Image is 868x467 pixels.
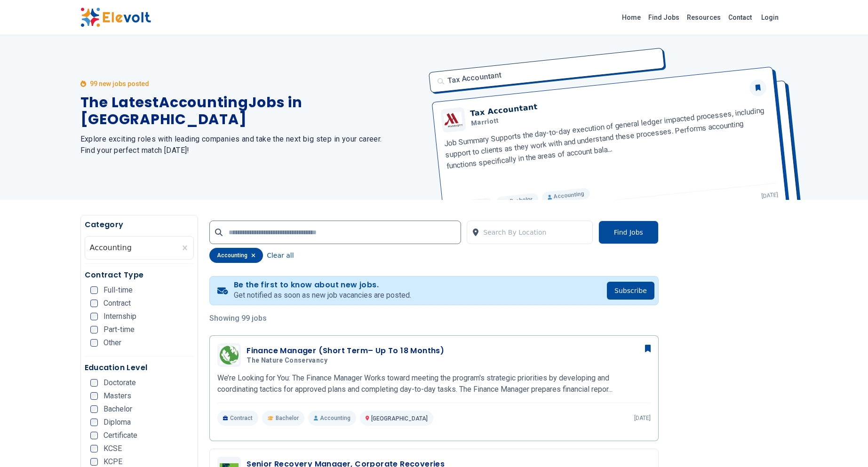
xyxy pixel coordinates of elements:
button: Subscribe [607,282,654,300]
a: Find Jobs [645,10,683,25]
a: Home [618,10,645,25]
h3: Finance Manager (Short Term– Up To 18 Months) [247,345,444,356]
p: We’re Looking for You: The Finance Manager Works toward meeting the program's strategic prioritie... [217,372,651,395]
span: Doctorate [104,379,136,387]
span: Contract [104,300,131,307]
span: The Nature Conservancy [247,356,327,365]
h5: Category [85,219,194,230]
h2: Explore exciting roles with leading companies and take the next big step in your career. Find you... [80,134,423,156]
span: KCSE [104,445,122,452]
a: Login [756,8,784,27]
input: Internship [90,313,98,320]
p: [DATE] [634,414,651,422]
h5: Education Level [85,362,194,373]
p: Contract [217,411,258,426]
p: 99 new jobs posted [90,79,149,88]
span: Diploma [104,419,131,426]
p: Accounting [308,411,356,426]
input: Full-time [90,286,98,294]
span: Bachelor [276,414,299,422]
h4: Be the first to know about new jobs. [234,280,411,290]
p: Showing 99 jobs [209,313,659,324]
button: Find Jobs [598,221,659,244]
input: Doctorate [90,379,98,387]
img: The Nature Conservancy [220,346,239,364]
span: Part-time [104,326,135,333]
input: Diploma [90,419,98,426]
span: Other [104,339,121,347]
input: KCPE [90,458,98,466]
input: Bachelor [90,405,98,413]
input: Part-time [90,326,98,333]
input: Contract [90,300,98,307]
div: accounting [209,248,263,263]
a: The Nature ConservancyFinance Manager (Short Term– Up To 18 Months)The Nature ConservancyWe’re Lo... [217,343,651,426]
p: Get notified as soon as new job vacancies are posted. [234,290,411,301]
span: Bachelor [104,405,132,413]
span: [GEOGRAPHIC_DATA] [371,415,428,422]
input: Masters [90,392,98,400]
h5: Contract Type [85,269,194,281]
input: Other [90,339,98,347]
img: Elevolt [80,8,151,27]
span: Certificate [104,432,137,439]
span: Masters [104,392,131,400]
span: Internship [104,313,136,320]
span: Full-time [104,286,133,294]
span: KCPE [104,458,122,466]
a: Contact [725,10,756,25]
a: Resources [683,10,725,25]
input: KCSE [90,445,98,452]
h1: The Latest Accounting Jobs in [GEOGRAPHIC_DATA] [80,94,423,128]
button: Clear all [267,248,294,263]
input: Certificate [90,432,98,439]
iframe: Chat Widget [821,422,868,467]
